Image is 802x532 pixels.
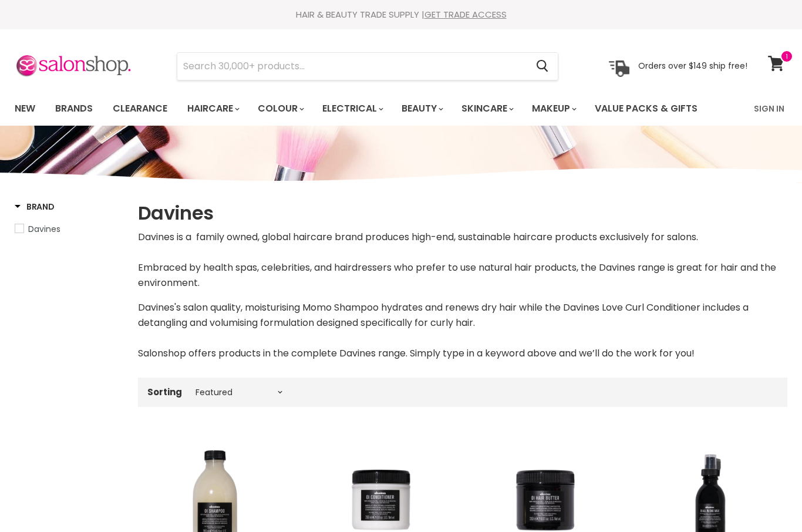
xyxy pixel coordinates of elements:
[138,300,787,361] p: Davines's salon quality, moisturising Momo Shampoo hydrates and renews dry hair while the Davines...
[178,96,247,121] a: Haircare
[138,201,787,225] h1: Davines
[177,53,527,80] input: Search
[523,96,584,121] a: Makeup
[586,96,706,121] a: Value Packs & Gifts
[138,230,787,291] p: Davines is a family owned, global haircare brand produces high-end, sustainable haircare products...
[28,223,60,235] span: Davines
[177,52,558,80] form: Product
[249,96,311,121] a: Colour
[147,387,182,397] label: Sorting
[6,96,44,121] a: New
[314,96,390,121] a: Electrical
[46,96,102,121] a: Brands
[393,96,450,121] a: Beauty
[527,53,558,80] button: Search
[6,92,727,126] ul: Main menu
[104,96,176,121] a: Clearance
[424,8,507,21] a: GET TRADE ACCESS
[453,96,521,121] a: Skincare
[15,201,55,213] h3: Brand
[638,60,747,71] p: Orders over $149 ship free!
[15,223,123,235] a: Davines
[747,96,791,121] a: Sign In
